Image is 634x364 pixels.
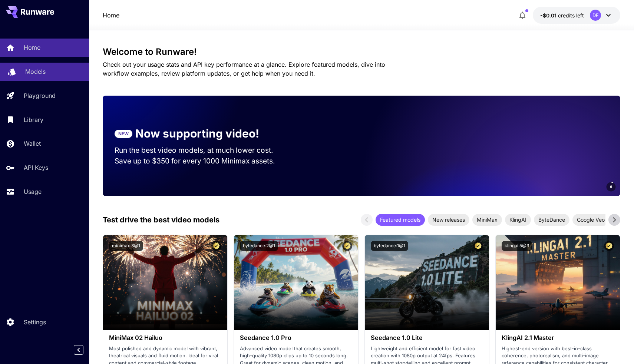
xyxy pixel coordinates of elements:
[118,130,129,137] p: NEW
[103,235,227,330] img: alt
[604,241,614,251] button: Certified Model – Vetted for best performance and includes a commercial license.
[540,11,584,19] div: -$0.0051
[371,334,483,341] h3: Seedance 1.0 Lite
[109,241,143,251] button: minimax:3@1
[472,216,502,224] span: MiniMax
[502,241,532,251] button: klingai:5@3
[135,125,259,142] p: Now supporting video!
[473,241,483,251] button: Certified Model – Vetted for best performance and includes a commercial license.
[558,12,584,19] span: credits left
[24,187,42,196] p: Usage
[234,235,358,330] img: alt
[24,115,43,124] p: Library
[371,241,408,251] button: bytedance:1@1
[109,334,221,341] h3: MiniMax 02 Hailuo
[103,11,119,20] nav: breadcrumb
[428,216,469,224] span: New releases
[240,334,352,341] h3: Seedance 1.0 Pro
[115,145,287,156] p: Run the best video models, at much lower cost.
[590,10,601,21] div: DF
[376,214,425,226] div: Featured models
[505,214,531,226] div: KlingAI
[572,216,609,224] span: Google Veo
[79,343,89,357] div: Collapse sidebar
[472,214,502,226] div: MiniMax
[115,156,287,166] p: Save up to $350 for every 1000 Minimax assets.
[502,334,614,341] h3: KlingAI 2.1 Master
[103,11,119,20] a: Home
[428,214,469,226] div: New releases
[103,214,219,225] p: Test drive the best video models
[24,43,40,52] p: Home
[24,318,46,327] p: Settings
[103,61,385,77] span: Check out your usage stats and API key performance at a glance. Explore featured models, dive int...
[534,214,569,226] div: ByteDance
[342,241,352,251] button: Certified Model – Vetted for best performance and includes a commercial license.
[376,216,425,224] span: Featured models
[25,67,46,76] p: Models
[496,235,620,330] img: alt
[24,163,48,172] p: API Keys
[540,12,558,19] span: -$0.01
[365,235,489,330] img: alt
[103,47,621,57] h3: Welcome to Runware!
[24,139,41,148] p: Wallet
[211,241,221,251] button: Certified Model – Vetted for best performance and includes a commercial license.
[505,216,531,224] span: KlingAI
[240,241,278,251] button: bytedance:2@1
[534,216,569,224] span: ByteDance
[74,345,83,355] button: Collapse sidebar
[610,184,612,189] span: 6
[533,7,620,24] button: -$0.0051DF
[24,91,56,100] p: Playground
[572,214,609,226] div: Google Veo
